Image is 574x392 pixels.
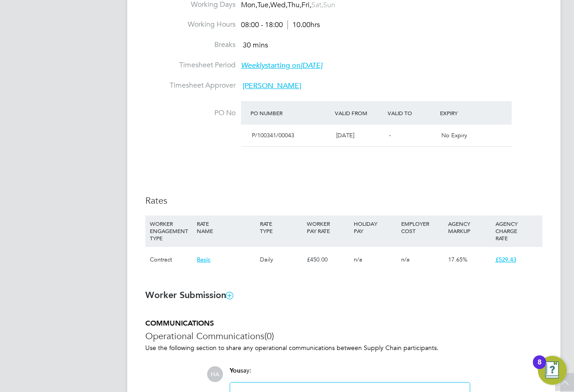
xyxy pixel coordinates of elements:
div: AGENCY CHARGE RATE [493,215,540,246]
div: EMPLOYER COST [399,215,446,239]
span: [PERSON_NAME] [243,81,301,90]
span: Sun [323,0,335,9]
button: Open Resource Center, 8 new notifications [538,356,567,385]
span: Fri, [301,0,311,9]
span: Sat, [311,0,323,9]
span: 17.65% [448,256,468,263]
div: 8 [537,362,542,374]
span: n/a [401,256,410,263]
label: PO No [145,108,236,118]
span: £529.43 [495,256,516,263]
span: - [389,131,391,139]
span: 30 mins [243,41,268,50]
span: P/100341/00043 [252,131,294,139]
b: Worker Submission [145,289,233,300]
div: WORKER PAY RATE [305,215,352,239]
div: Valid To [385,105,438,121]
span: (0) [264,330,274,342]
h3: Rates [145,195,542,206]
span: n/a [354,256,362,263]
span: 10.00hrs [287,20,320,29]
h3: Operational Communications [145,330,542,342]
span: You [230,367,241,374]
span: starting on [241,61,322,70]
div: say: [230,366,470,382]
div: HOLIDAY PAY [352,215,398,239]
label: Working Hours [145,20,236,29]
div: Valid From [333,105,385,121]
span: HA [207,366,223,382]
span: Tue, [257,0,270,9]
div: AGENCY MARKUP [446,215,493,239]
span: No Expiry [441,131,467,139]
h5: COMMUNICATIONS [145,319,542,328]
span: [DATE] [336,131,354,139]
div: Daily [258,247,305,273]
div: 08:00 - 18:00 [241,20,320,30]
div: RATE NAME [194,215,257,239]
div: PO Number [248,105,333,121]
p: Use the following section to share any operational communications between Supply Chain participants. [145,344,542,352]
span: Wed, [270,0,287,9]
div: Expiry [438,105,491,121]
span: Basic [197,256,210,263]
label: Timesheet Period [145,61,236,70]
span: Thu, [287,0,301,9]
em: [DATE] [301,61,322,70]
div: £450.00 [305,247,352,273]
label: Breaks [145,40,236,50]
div: WORKER ENGAGEMENT TYPE [148,215,194,246]
div: Contract [148,247,194,273]
span: Mon, [241,0,257,9]
div: RATE TYPE [258,215,305,239]
em: Weekly [241,61,265,70]
label: Timesheet Approver [145,81,236,90]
